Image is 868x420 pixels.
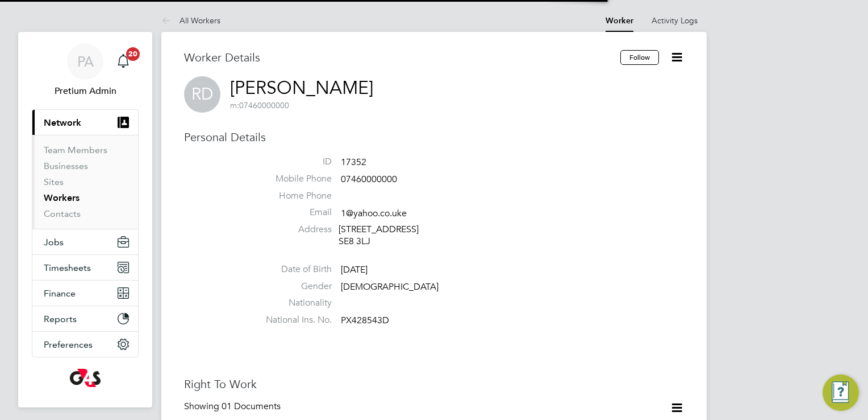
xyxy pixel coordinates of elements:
[44,262,91,273] span: Timesheets
[252,314,332,326] label: National Ins. No.
[341,157,366,168] span: 17352
[341,208,407,219] a: 1@yahoo.co.uke
[341,315,389,326] span: PX428543D
[126,47,140,61] span: 20
[32,306,138,331] button: Reports
[32,281,138,306] button: Finance
[32,43,139,98] a: PAPretium Admin
[184,401,283,413] div: Showing
[341,174,397,185] span: 07460000000
[230,77,373,99] a: [PERSON_NAME]
[32,229,138,254] button: Jobs
[620,50,659,65] button: Follow
[77,54,94,69] span: PA
[32,135,138,229] div: Network
[252,207,332,219] label: Email
[44,117,81,128] span: Network
[44,160,88,171] a: Businesses
[252,224,332,236] label: Address
[44,288,76,299] span: Finance
[32,332,138,357] button: Preferences
[252,190,332,202] label: Home Phone
[44,339,93,350] span: Preferences
[606,16,633,26] a: Worker
[252,173,332,185] label: Mobile Phone
[112,43,135,80] a: 20
[44,208,81,219] a: Contacts
[252,263,332,275] label: Date of Birth
[44,192,80,203] a: Workers
[222,401,281,412] span: 01 Documents
[230,100,239,110] span: m:
[161,15,220,26] a: All Workers
[44,145,107,155] a: Team Members
[184,76,220,113] span: RD
[32,255,138,280] button: Timesheets
[32,84,139,98] span: Pretium Admin
[184,130,684,145] h3: Personal Details
[823,374,859,411] button: Engage Resource Center
[70,369,101,387] img: g4s-logo-retina.png
[341,281,439,293] span: [DEMOGRAPHIC_DATA]
[339,224,446,248] div: [STREET_ADDRESS] SE8 3LJ
[18,32,152,407] nav: Main navigation
[44,314,77,324] span: Reports
[341,264,368,275] span: [DATE]
[252,297,332,309] label: Nationality
[32,110,138,135] button: Network
[32,369,139,387] a: Go to home page
[252,281,332,293] label: Gender
[44,237,64,248] span: Jobs
[230,100,289,110] span: 07460000000
[44,176,64,187] a: Sites
[652,15,698,26] a: Activity Logs
[252,156,332,168] label: ID
[184,50,620,65] h3: Worker Details
[184,377,684,392] h3: Right To Work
